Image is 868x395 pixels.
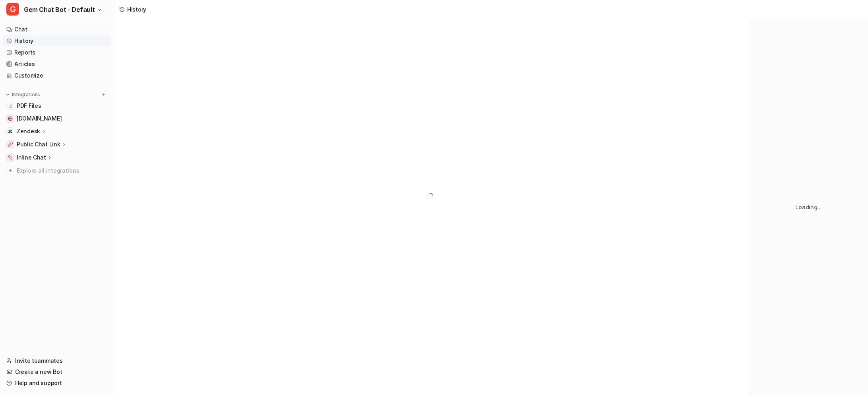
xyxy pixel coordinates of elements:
[12,91,40,98] p: Integrations
[101,92,107,97] img: menu_add.svg
[8,103,13,108] img: PDF Files
[17,164,108,177] span: Explore all integrations
[6,3,19,16] span: G
[17,127,40,135] p: Zendesk
[8,116,13,121] img: status.gem.com
[3,70,111,81] a: Customize
[17,140,60,148] p: Public Chat Link
[17,154,46,162] p: Inline Chat
[3,355,111,366] a: Invite teammates
[3,47,111,58] a: Reports
[8,142,13,147] img: Public Chat Link
[5,92,10,97] img: expand menu
[24,4,95,15] span: Gem Chat Bot - Default
[3,100,111,111] a: PDF FilesPDF Files
[6,167,14,175] img: explore all integrations
[17,102,41,110] span: PDF Files
[3,366,111,377] a: Create a new Bot
[17,115,62,123] span: [DOMAIN_NAME]
[3,24,111,35] a: Chat
[3,58,111,70] a: Articles
[3,377,111,389] a: Help and support
[3,35,111,47] a: History
[8,155,13,160] img: Inline Chat
[3,91,43,99] button: Integrations
[3,113,111,124] a: status.gem.com[DOMAIN_NAME]
[127,5,146,14] div: History
[3,165,111,176] a: Explore all integrations
[795,203,821,211] p: Loading...
[8,129,13,134] img: Zendesk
